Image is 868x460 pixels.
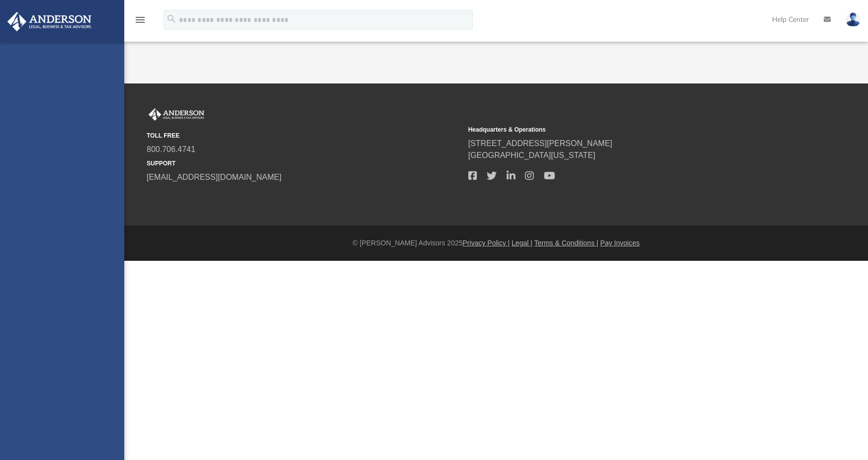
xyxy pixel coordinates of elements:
i: search [166,13,177,24]
a: [STREET_ADDRESS][PERSON_NAME] [468,139,612,148]
div: © [PERSON_NAME] Advisors 2025 [124,238,868,248]
a: Legal | [512,239,532,247]
img: Anderson Advisors Platinum Portal [4,12,94,31]
a: menu [134,19,146,26]
img: User Pic [846,12,861,27]
small: Headquarters & Operations [468,125,783,134]
a: Pay Invoices [600,239,639,247]
a: [EMAIL_ADDRESS][DOMAIN_NAME] [147,173,281,181]
img: Anderson Advisors Platinum Portal [147,108,206,121]
small: SUPPORT [147,159,461,168]
a: 800.706.4741 [147,145,195,153]
small: TOLL FREE [147,131,461,140]
a: Terms & Conditions | [534,239,599,247]
a: Privacy Policy | [463,239,510,247]
i: menu [134,14,146,26]
a: [GEOGRAPHIC_DATA][US_STATE] [468,151,596,159]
